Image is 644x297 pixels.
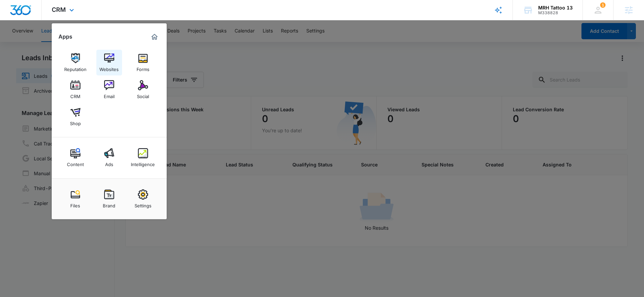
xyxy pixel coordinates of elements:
[99,63,119,72] div: Websites
[63,145,88,170] a: Content
[137,90,149,99] div: Social
[137,63,149,72] div: Forms
[135,200,151,208] div: Settings
[96,186,122,212] a: Brand
[58,33,72,40] h2: Apps
[538,10,573,15] div: account id
[96,50,122,75] a: Websites
[67,158,84,167] div: Content
[105,158,113,167] div: Ads
[96,77,122,102] a: Email
[63,104,88,130] a: Shop
[70,90,80,99] div: CRM
[130,50,156,75] a: Forms
[70,200,80,208] div: Files
[63,50,88,75] a: Reputation
[63,186,88,212] a: Files
[130,186,156,212] a: Settings
[64,63,87,72] div: Reputation
[600,2,605,8] div: notifications count
[131,158,155,167] div: Intelligence
[103,200,115,208] div: Brand
[149,31,160,42] a: Marketing 360® Dashboard
[96,145,122,170] a: Ads
[70,117,81,126] div: Shop
[130,145,156,170] a: Intelligence
[104,90,115,99] div: Email
[600,2,605,8] span: 1
[130,77,156,102] a: Social
[538,5,573,10] div: account name
[52,6,66,13] span: CRM
[63,77,88,102] a: CRM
